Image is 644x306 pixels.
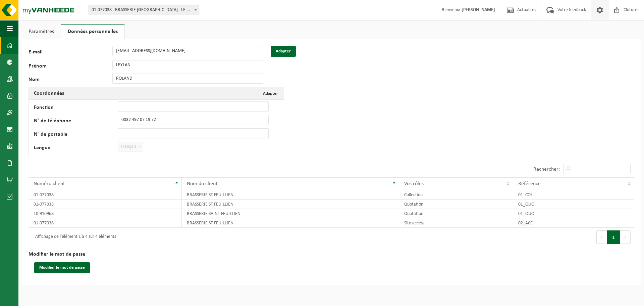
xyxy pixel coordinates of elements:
span: Français [118,142,143,152]
button: Modifier le mot de passe [34,262,90,273]
span: Nom du client [187,181,217,186]
label: Prénom [29,63,112,70]
span: Numéro client [34,181,65,186]
button: Previous [596,230,607,244]
input: E-mail [112,46,263,56]
label: N° de portable [34,132,118,138]
span: Adapter [263,91,278,96]
span: 01-077038 - BRASSERIE ST FEUILLIEN - LE ROEULX [89,5,199,15]
td: Quotation [399,200,513,209]
label: N° de téléphone [34,118,118,125]
td: BRASSERIE ST FEUILLIEN [182,200,399,209]
td: 01-077038 [29,190,182,200]
span: Français [118,142,143,151]
td: 01-077038 [29,218,182,228]
td: 01_QUO [513,200,634,209]
span: 01-077038 - BRASSERIE ST FEUILLIEN - LE ROEULX [89,5,199,15]
span: Vos rôles [404,181,424,186]
td: 01-077038 [29,200,182,209]
td: BRASSERIE ST FEUILLIEN [182,218,399,228]
label: E-mail [29,49,112,57]
h2: Coordonnées [29,87,69,99]
td: 01_QUO [513,209,634,218]
td: BRASSERIE SAINT-FEUILLIEN [182,209,399,218]
button: 1 [607,230,620,244]
label: Fonction [34,105,118,112]
label: Rechercher: [533,167,560,172]
label: Langue [34,145,118,152]
h2: Modifier le mot de passe [29,247,634,262]
td: BRASSERIE ST FEUILLIEN [182,190,399,200]
label: Nom [29,77,112,84]
button: Adapter [271,46,296,57]
td: 01_COL [513,190,634,200]
strong: [PERSON_NAME] [462,7,495,12]
td: Site access [399,218,513,228]
td: 10-910968 [29,209,182,218]
div: Affichage de l'élément 1 à 4 sur 4 éléments [32,231,116,243]
button: Adapter [258,87,283,99]
span: Référence [518,181,541,186]
button: Next [620,230,631,244]
td: Quotation [399,209,513,218]
a: Données personnelles [61,24,124,39]
td: Collection [399,190,513,200]
td: 02_ACC [513,218,634,228]
a: Paramètres [22,24,61,39]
